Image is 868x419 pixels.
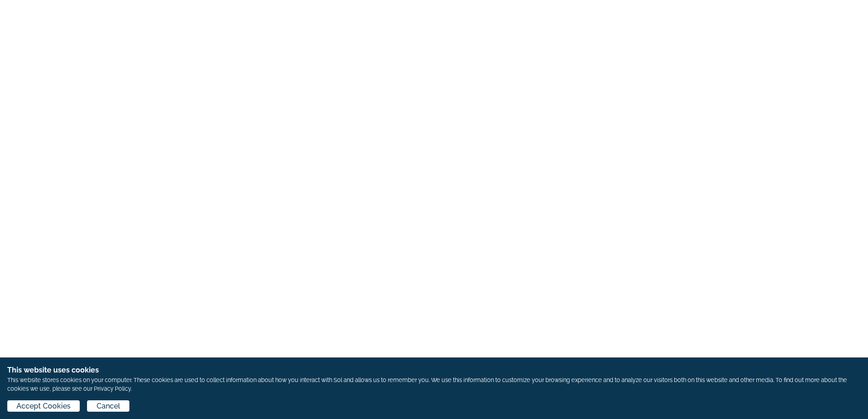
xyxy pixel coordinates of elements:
[87,400,129,412] button: Cancel
[7,365,861,376] h1: This website uses cookies
[7,400,80,412] button: Accept Cookies
[16,401,71,412] span: Accept Cookies
[7,376,861,393] p: This website stores cookies on your computer. These cookies are used to collect information about...
[97,401,120,412] span: Cancel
